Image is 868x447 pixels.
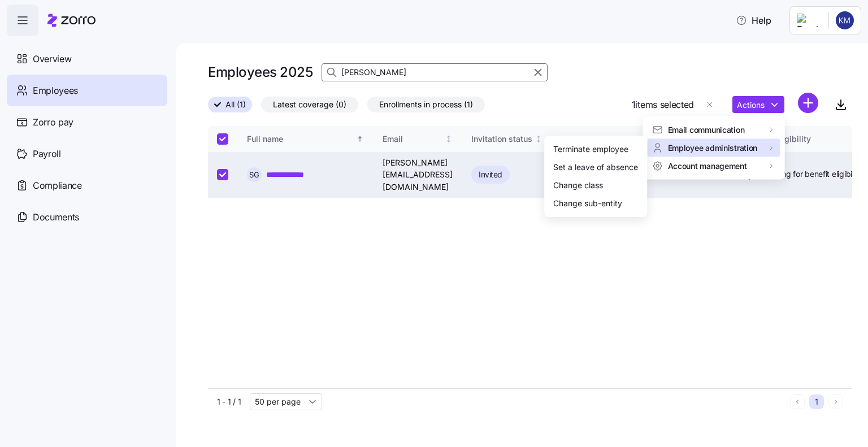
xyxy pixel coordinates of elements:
div: Set a leave of absence [553,161,638,173]
span: Email communication [668,124,745,135]
span: Invited [479,168,502,181]
span: S G [249,171,259,179]
div: Terminate employee [553,143,628,155]
span: Account management [668,160,747,171]
span: Waiting for benefit eligibility [765,168,862,180]
span: Employee administration [668,142,758,153]
div: Change class [553,179,603,192]
div: Change sub-entity [553,197,622,210]
td: [PERSON_NAME][EMAIL_ADDRESS][DOMAIN_NAME] [374,152,462,198]
input: Select record 1 [217,169,228,180]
